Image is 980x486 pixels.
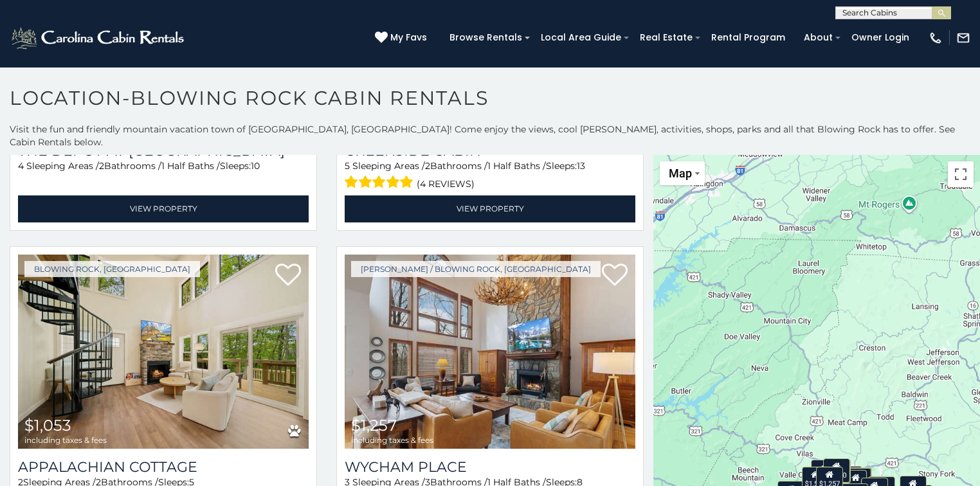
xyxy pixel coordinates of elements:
button: Change map style [660,161,705,185]
a: Appalachian Cottage $1,053 including taxes & fees [18,255,309,449]
span: including taxes & fees [24,436,107,444]
a: Real Estate [633,28,699,48]
span: $1,257 [351,416,397,435]
a: Browse Rentals [443,28,529,48]
img: phone-regular-white.png [929,31,943,45]
a: Local Area Guide [534,28,628,48]
span: (4 reviews) [417,175,475,192]
span: 10 [251,160,260,172]
a: Blowing Rock, [GEOGRAPHIC_DATA] [24,261,200,277]
span: 13 [577,160,585,172]
span: 1 Half Baths / [161,160,220,172]
span: including taxes & fees [351,436,433,444]
a: Wycham Place [345,458,635,476]
span: Map [669,166,692,180]
a: View Property [345,195,635,222]
a: About [797,28,839,48]
div: $1,270 [823,458,850,483]
a: Rental Program [705,28,792,48]
span: 4 [18,160,24,172]
a: Appalachian Cottage [18,458,309,476]
a: [PERSON_NAME] / Blowing Rock, [GEOGRAPHIC_DATA] [351,261,601,277]
a: Owner Login [845,28,916,48]
span: $1,053 [24,416,71,435]
span: 5 [345,160,350,172]
span: 2 [425,160,430,172]
img: Appalachian Cottage [18,255,309,449]
span: My Favs [390,31,427,44]
a: View Property [18,195,309,222]
div: Sleeping Areas / Bathrooms / Sleeps: [18,159,309,192]
div: Sleeping Areas / Bathrooms / Sleeps: [345,159,635,192]
img: White-1-2.png [10,25,188,51]
span: 2 [99,160,104,172]
img: Wycham Place [345,255,635,449]
button: Toggle fullscreen view [948,161,974,187]
a: Add to favorites [602,262,628,289]
a: Add to favorites [275,262,301,289]
span: 1 Half Baths / [487,160,546,172]
img: mail-regular-white.png [956,31,970,45]
a: Wycham Place $1,257 including taxes & fees [345,255,635,449]
a: My Favs [375,31,430,45]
